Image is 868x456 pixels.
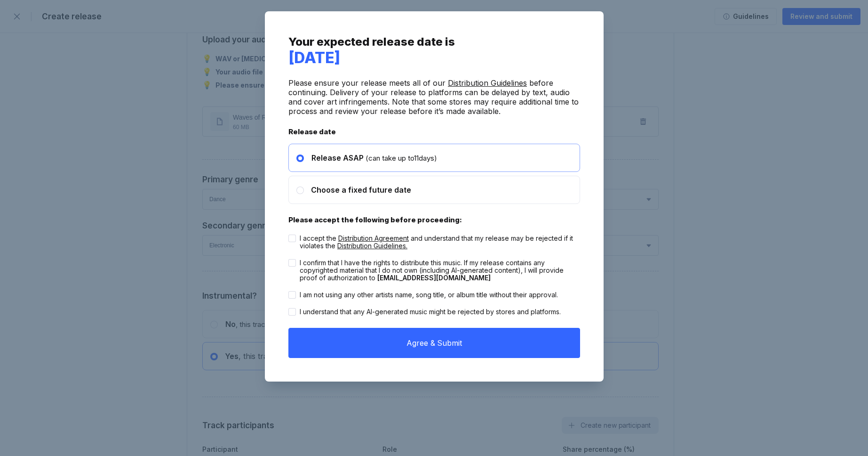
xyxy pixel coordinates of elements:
[288,49,340,67] span: [DATE]
[300,235,580,250] div: I accept the and understand that my release may be rejected if it violates the
[288,35,580,67] div: Your expected release date is
[288,78,580,116] div: Please ensure your release meets all of our before continuing. Delivery of your release to platfo...
[311,185,411,195] span: Choose a fixed future date
[288,328,580,358] button: Agree & Submit
[338,234,409,242] span: Distribution Agreement
[288,215,580,224] div: Please accept the following before proceeding:
[300,308,561,316] div: I understand that any AI-generated music might be rejected by stores and platforms.
[300,291,558,299] div: I am not using any other artists name, song title, or album title without their approval.
[300,259,580,282] div: I confirm that I have the rights to distribute this music. If my release contains any copyrighted...
[377,274,491,282] span: [EMAIL_ADDRESS][DOMAIN_NAME]
[337,242,407,250] span: Distribution Guidelines.
[304,153,437,163] div: (can take up to 11 days)
[311,153,364,163] span: Release ASAP
[448,78,527,88] span: Distribution Guidelines
[288,127,580,136] div: Release date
